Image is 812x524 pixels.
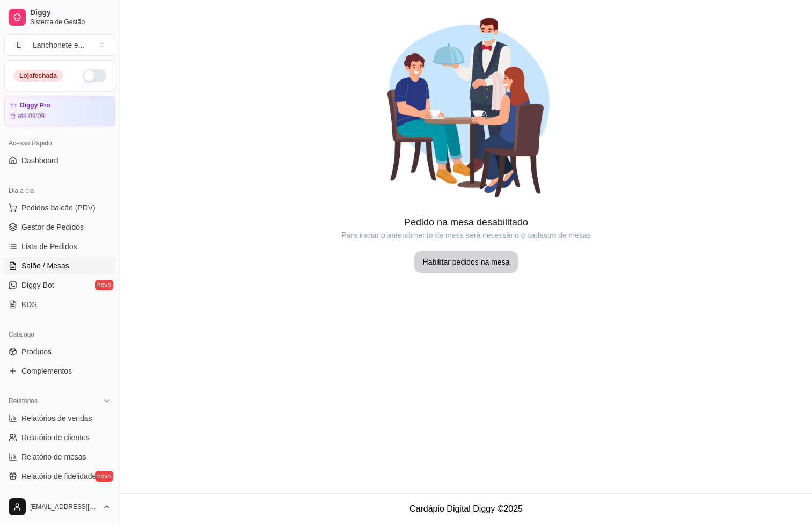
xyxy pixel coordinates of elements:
[4,468,115,485] a: Relatório de fidelidadenovo
[21,280,54,290] span: Diggy Bot
[4,96,115,126] a: Diggy Proaté 09/09
[4,257,115,274] a: Salão / Mesas
[30,18,111,26] span: Sistema de Gestão
[120,215,812,230] article: Pedido na mesa desabilitado
[4,362,115,380] a: Complementos
[21,366,72,376] span: Complementos
[4,135,115,152] div: Acesso Rápido
[20,101,50,110] article: Diggy Pro
[4,4,115,30] a: DiggySistema de Gestão
[4,276,115,294] a: Diggy Botnovo
[21,471,96,482] span: Relatório de fidelidade
[4,238,115,255] a: Lista de Pedidos
[4,296,115,313] a: KDS
[120,493,812,524] footer: Cardápio Digital Diggy © 2025
[9,397,38,405] span: Relatórios
[120,230,812,241] article: Para iniciar o antendimento de mesa será necessário o cadastro de mesas
[21,155,58,166] span: Dashboard
[30,8,111,18] span: Diggy
[13,40,24,50] span: L
[21,452,86,462] span: Relatório de mesas
[4,219,115,236] a: Gestor de Pedidos
[21,432,90,443] span: Relatório de clientes
[21,346,52,357] span: Produtos
[21,241,77,252] span: Lista de Pedidos
[4,182,115,199] div: Dia a dia
[21,413,92,424] span: Relatórios de vendas
[83,69,106,82] button: Alterar Status
[4,494,115,520] button: [EMAIL_ADDRESS][DOMAIN_NAME]
[4,326,115,343] div: Catálogo
[21,299,37,310] span: KDS
[21,202,96,213] span: Pedidos balcão (PDV)
[13,70,63,82] div: Loja fechada
[4,448,115,465] a: Relatório de mesas
[30,503,98,511] span: [EMAIL_ADDRESS][DOMAIN_NAME]
[4,343,115,360] a: Produtos
[21,260,69,271] span: Salão / Mesas
[4,410,115,427] a: Relatórios de vendas
[4,34,115,56] button: Select a team
[18,112,45,120] article: até 09/09
[4,152,115,169] a: Dashboard
[33,40,85,50] div: Lanchonete e ...
[414,251,518,273] button: Habilitar pedidos na mesa
[4,429,115,446] a: Relatório de clientes
[21,222,84,232] span: Gestor de Pedidos
[4,199,115,216] button: Pedidos balcão (PDV)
